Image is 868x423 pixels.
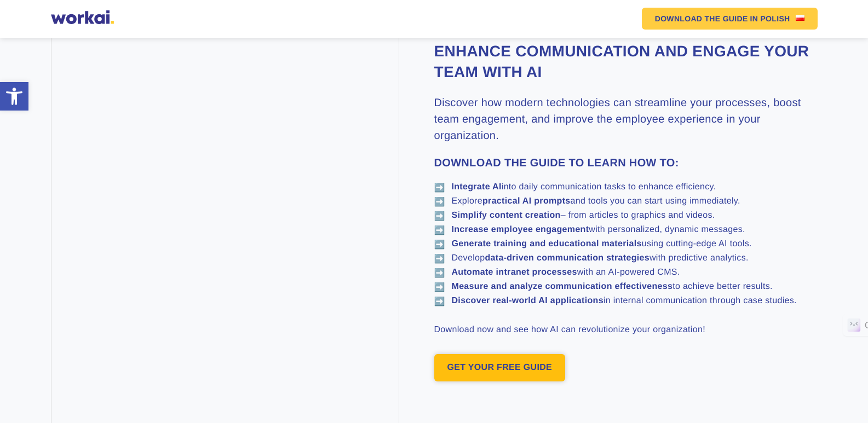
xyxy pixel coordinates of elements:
strong: Generate training and educational materials [452,239,642,248]
a: Privacy Policy [173,112,225,123]
strong: Discover real-world AI applications [452,296,603,305]
span: ➡️ [434,211,445,222]
span: ➡️ [434,239,445,250]
a: GET YOUR FREE GUIDE [434,354,566,381]
p: Download now and see how AI can revolutionize your organization! [434,323,818,337]
img: US flag [796,15,804,21]
span: ➡️ [434,253,445,264]
a: Terms of Use [107,112,158,123]
li: with an AI-powered CMS. [434,268,818,277]
h2: Enhance communication and engage your team with AI [434,41,818,83]
input: email messages* [3,183,10,190]
strong: Measure and analyze communication effectiveness [452,282,673,291]
li: with personalized, dynamic messages. [434,225,818,235]
strong: Integrate AI [452,182,502,192]
strong: Increase employee engagement [452,225,589,234]
strong: data-driven communication strategies [485,253,649,263]
span: ➡️ [434,196,445,207]
span: ➡️ [434,182,445,193]
strong: Simplify content creation [452,211,561,220]
li: Explore and tools you can start using immediately. [434,196,818,206]
p: email messages [14,181,77,192]
li: – from articles to graphics and videos. [434,211,818,221]
em: DOWNLOAD THE GUIDE [655,15,748,22]
strong: practical AI prompts [482,196,571,206]
li: Develop with predictive analytics. [434,253,818,263]
span: ➡️ [434,225,445,236]
h3: Discover how modern technologies can streamline your processes, boost team engagement, and improv... [434,95,818,144]
li: using cutting-edge AI tools. [434,239,818,249]
span: ➡️ [434,282,445,293]
strong: DOWNLOAD THE GUIDE TO LEARN HOW TO: [434,157,679,169]
li: into daily communication tasks to enhance efficiency. [434,182,818,192]
a: DOWNLOAD THE GUIDEIN POLISHUS flag [642,8,818,30]
li: in internal communication through case studies. [434,296,818,306]
li: to achieve better results. [434,282,818,292]
strong: Automate intranet processes [452,268,577,277]
span: ➡️ [434,296,445,307]
span: ➡️ [434,268,445,279]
